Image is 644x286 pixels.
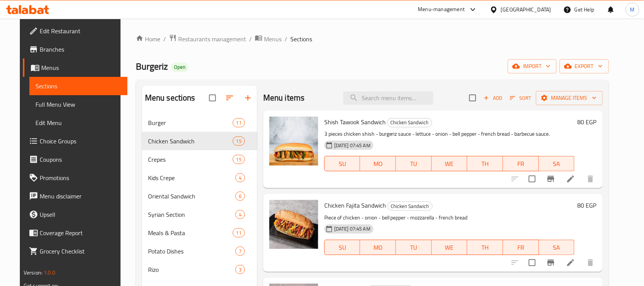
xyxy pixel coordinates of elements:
[142,169,257,187] div: Kids Crepe4
[233,136,245,146] div: items
[539,156,575,171] button: SA
[23,132,127,150] a: Choice Groups
[264,34,282,44] span: Menus
[470,158,500,169] span: TH
[481,92,505,104] span: Add item
[542,242,572,253] span: SA
[233,118,245,127] div: items
[40,155,121,164] span: Coupons
[542,253,560,272] button: Branch-specific-item
[236,174,245,182] span: 4
[142,114,257,132] div: Burger11
[363,158,393,169] span: MO
[23,224,127,242] a: Coverage Report
[510,94,531,102] span: Sort
[508,92,533,104] button: Sort
[142,242,257,260] div: Potato Dishes7
[465,90,481,106] span: Select section
[148,265,235,274] span: Rizo
[23,22,127,40] a: Edit Restaurant
[233,155,245,164] div: items
[396,156,432,171] button: TU
[233,229,245,237] span: 11
[204,90,221,106] span: Select all sections
[467,240,503,255] button: TH
[148,228,233,237] span: Meals & Pasta
[506,242,536,253] span: FR
[148,192,235,201] span: Oriental Sandwich
[506,158,536,169] span: FR
[435,158,465,169] span: WE
[178,34,246,44] span: Restaurants management
[388,201,433,211] div: Chicken Sandwich
[221,89,239,107] span: Sort sections
[163,34,166,44] li: /
[470,242,500,253] span: TH
[40,136,121,146] span: Choice Groups
[235,210,245,219] div: items
[581,253,600,272] button: delete
[324,129,575,139] p: 3 pieces chicken shish - burgeriz sauce - lettuce - onion - bell pepper - french bread - barbecue...
[508,59,557,73] button: import
[566,62,603,71] span: export
[233,228,245,237] div: items
[35,100,121,109] span: Full Menu View
[236,266,245,273] span: 3
[148,118,233,127] div: Burger
[285,34,287,44] li: /
[35,81,121,91] span: Sections
[142,224,257,242] div: Meals & Pasta11
[255,34,282,44] a: Menus
[148,155,233,164] span: Crepes
[328,242,357,253] span: SU
[148,173,235,182] span: Kids Crepe
[41,63,121,72] span: Menus
[396,240,432,255] button: TU
[324,240,361,255] button: SU
[524,255,540,271] span: Select to update
[387,118,432,127] div: Chicken Sandwich
[40,210,121,219] span: Upsell
[435,242,465,253] span: WE
[171,64,188,70] span: Open
[328,158,357,169] span: SU
[324,116,386,128] span: Shish Tawook Sandwich
[539,240,575,255] button: SA
[236,211,245,218] span: 4
[40,173,121,182] span: Promotions
[514,62,551,71] span: import
[23,242,127,260] a: Grocery Checklist
[249,34,252,44] li: /
[331,225,374,232] span: [DATE] 07:45 AM
[235,265,245,274] div: items
[136,34,160,44] a: Home
[40,247,121,256] span: Grocery Checklist
[23,150,127,169] a: Coupons
[142,150,257,169] div: Crepes15
[40,26,121,36] span: Edit Restaurant
[566,258,575,267] a: Edit menu item
[23,205,127,224] a: Upsell
[29,77,127,95] a: Sections
[536,91,603,105] button: Manage items
[35,118,121,127] span: Edit Menu
[360,240,396,255] button: MO
[269,200,318,249] img: Chicken Fajita Sandwich
[542,158,572,169] span: SA
[148,210,235,219] span: Syrian Section
[23,58,127,77] a: Menus
[566,174,575,184] a: Edit menu item
[142,205,257,224] div: Syrian Section4
[171,63,188,72] div: Open
[578,117,597,127] h6: 80 EGP
[524,171,540,187] span: Select to update
[324,156,361,171] button: SU
[630,5,635,14] span: M
[503,156,539,171] button: FR
[501,5,551,14] div: [GEOGRAPHIC_DATA]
